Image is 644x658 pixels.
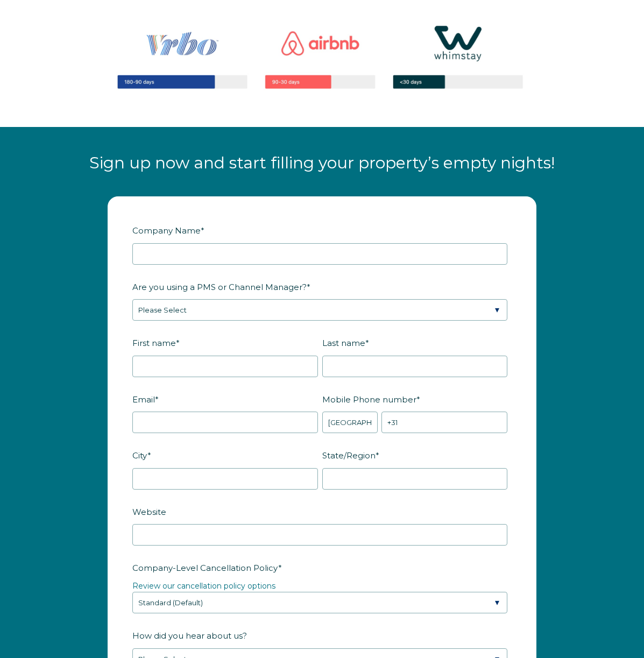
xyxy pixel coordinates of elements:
[132,279,307,295] span: Are you using a PMS or Channel Manager?
[132,222,201,239] span: Company Name
[132,504,166,520] span: Website
[322,335,365,351] span: Last name
[89,153,555,173] span: Sign up now and start filling your property’s empty nights!
[132,335,176,351] span: First name
[322,391,416,408] span: Mobile Phone number
[132,447,147,464] span: City
[132,560,278,576] span: Company-Level Cancellation Policy
[132,581,275,591] a: Review our cancellation policy options
[132,391,155,408] span: Email
[132,627,247,644] span: How did you hear about us?
[322,447,376,464] span: State/Region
